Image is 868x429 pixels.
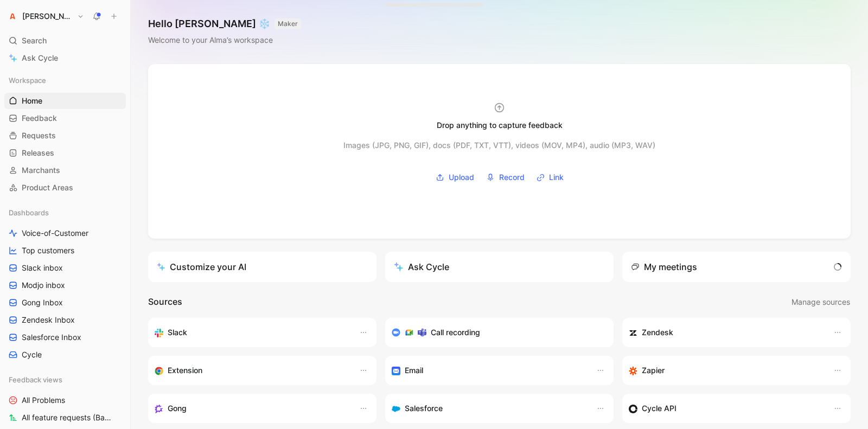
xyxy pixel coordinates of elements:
a: Releases [4,145,126,161]
div: Sync marchants and create docs [629,326,822,339]
span: Slack inbox [22,262,63,273]
span: Search [22,34,47,47]
h3: Zendesk [642,326,673,339]
h3: Salesforce [405,402,443,415]
span: Marchants [22,165,60,176]
div: Record & transcribe meetings from Zoom, Meet & Teams. [392,326,598,339]
div: Drop anything to capture feedback [437,119,563,132]
div: My meetings [631,260,697,273]
button: Record [482,169,528,185]
button: Link [533,169,567,185]
a: Product Areas [4,180,126,196]
a: Zendesk Inbox [4,312,126,328]
a: Feedback [4,110,126,126]
span: Upload [449,171,474,184]
span: Home [22,95,42,106]
div: Search [4,33,126,49]
a: Salesforce Inbox [4,329,126,345]
a: Customize your AI [148,252,376,282]
span: All Problems [22,395,65,406]
span: Link [549,171,564,184]
span: Zendesk Inbox [22,315,75,325]
a: Ask Cycle [4,50,126,66]
a: All Problems [4,392,126,408]
span: Salesforce Inbox [22,332,81,343]
span: Record [499,171,525,184]
div: Capture feedback from thousands of sources with Zapier (survey results, recordings, sheets, etc). [629,364,822,377]
a: Slack inbox [4,260,126,276]
div: Forward emails to your feedback inbox [392,364,585,377]
img: Alma [7,11,18,22]
h3: Call recording [431,326,480,339]
div: DashboardsVoice-of-CustomerTop customersSlack inboxModjo inboxGong InboxZendesk InboxSalesforce I... [4,204,126,363]
h3: Gong [168,402,187,415]
a: Marchants [4,162,126,178]
button: Manage sources [791,295,851,309]
span: Top customers [22,245,74,256]
button: MAKER [275,18,301,29]
div: Capture feedback from anywhere on the web [155,364,348,377]
h3: Cycle API [642,402,676,415]
button: Ask Cycle [385,252,614,282]
a: Modjo inbox [4,277,126,293]
span: Releases [22,148,54,158]
div: Feedback views [4,372,126,388]
div: Sync your marchants, send feedback and get updates in Slack [155,326,348,339]
div: Capture feedback from your incoming calls [155,402,348,415]
a: Requests [4,127,126,144]
span: Requests [22,130,56,141]
span: Modjo inbox [22,280,65,291]
button: Upload [432,169,478,185]
span: Ask Cycle [22,52,58,65]
span: Voice-of-Customer [22,228,88,239]
div: Sync marchants & send feedback from custom sources. Get inspired by our favorite use case [629,402,822,415]
div: Images (JPG, PNG, GIF), docs (PDF, TXT, VTT), videos (MOV, MP4), audio (MP3, WAV) [343,139,655,152]
div: Ask Cycle [394,260,449,273]
span: Cycle [22,349,42,360]
div: Dashboards [4,204,126,221]
div: Workspace [4,72,126,88]
span: Dashboards [9,207,49,218]
h1: Hello [PERSON_NAME] ❄️ [148,17,301,30]
span: Feedback views [9,374,62,385]
span: Gong Inbox [22,297,63,308]
h3: Extension [168,364,202,377]
h3: Email [405,364,423,377]
span: Workspace [9,75,46,86]
a: Top customers [4,242,126,259]
span: All feature requests (Backlog & To do) [22,412,114,423]
button: Alma[PERSON_NAME] [4,9,87,24]
h3: Slack [168,326,187,339]
a: Home [4,93,126,109]
a: All feature requests (Backlog & To do) [4,409,126,426]
div: Customize your AI [157,260,246,273]
span: Feedback [22,113,57,124]
a: Gong Inbox [4,294,126,311]
h1: [PERSON_NAME] [22,11,73,21]
h3: Zapier [642,364,665,377]
a: Cycle [4,347,126,363]
h2: Sources [148,295,182,309]
span: Manage sources [792,296,850,309]
div: Welcome to your Alma’s workspace [148,34,301,47]
span: Product Areas [22,182,73,193]
a: Voice-of-Customer [4,225,126,241]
